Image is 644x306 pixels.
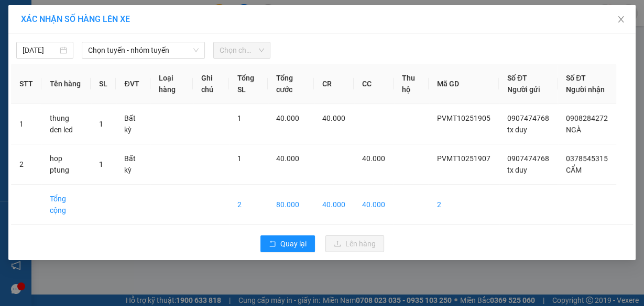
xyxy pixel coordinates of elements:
[11,144,41,185] td: 2
[9,34,82,47] div: tx duy
[566,114,608,122] span: 0908284272
[90,34,180,47] div: CẨM
[606,5,636,35] button: Close
[507,114,549,122] span: 0907474768
[105,61,169,80] span: phu my 3
[90,10,114,21] span: Nhận:
[11,64,41,104] th: STT
[566,85,605,94] span: Người nhận
[507,166,527,174] span: tx duy
[91,64,116,104] th: SL
[99,160,103,168] span: 1
[268,185,314,225] td: 80.000
[90,9,180,34] div: HANG NGOAI
[322,114,345,122] span: 40.000
[314,64,354,104] th: CR
[276,154,299,163] span: 40.000
[394,64,429,104] th: Thu hộ
[116,144,150,185] td: Bất kỳ
[237,114,242,122] span: 1
[99,120,103,128] span: 1
[314,185,354,225] td: 40.000
[429,185,499,225] td: 2
[566,126,581,134] span: NGÀ
[150,64,193,104] th: Loại hàng
[237,154,242,163] span: 1
[21,14,130,24] span: XÁC NHẬN SỐ HÀNG LÊN XE
[362,154,385,163] span: 40.000
[41,64,91,104] th: Tên hàng
[90,47,180,61] div: 0378545315
[9,9,82,34] div: PV Miền Tây
[354,64,394,104] th: CC
[507,85,540,94] span: Người gửi
[220,42,264,58] span: Chọn chuyến
[116,64,150,104] th: ĐVT
[260,235,315,252] button: rollbackQuay lại
[354,185,394,225] td: 40.000
[193,64,228,104] th: Ghi chú
[23,44,58,56] input: 15/10/2025
[325,235,384,252] button: uploadLên hàng
[9,10,25,21] span: Gửi:
[507,74,527,82] span: Số ĐT
[193,47,199,53] span: down
[9,47,82,61] div: 0907474768
[276,114,299,122] span: 40.000
[41,144,91,185] td: hop ptung
[229,185,268,225] td: 2
[566,74,586,82] span: Số ĐT
[437,114,490,122] span: PVMT10251905
[437,154,490,163] span: PVMT10251907
[88,42,199,58] span: Chọn tuyến - nhóm tuyến
[429,64,499,104] th: Mã GD
[566,154,608,163] span: 0378545315
[116,104,150,144] td: Bất kỳ
[507,154,549,163] span: 0907474768
[617,15,625,24] span: close
[90,67,105,78] span: DĐ:
[41,185,91,225] td: Tổng cộng
[41,104,91,144] td: thung den led
[507,126,527,134] span: tx duy
[229,64,268,104] th: Tổng SL
[269,240,276,248] span: rollback
[280,238,307,250] span: Quay lại
[566,166,582,174] span: CẨM
[9,61,82,86] div: 0334578038 hien
[268,64,314,104] th: Tổng cước
[11,104,41,144] td: 1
